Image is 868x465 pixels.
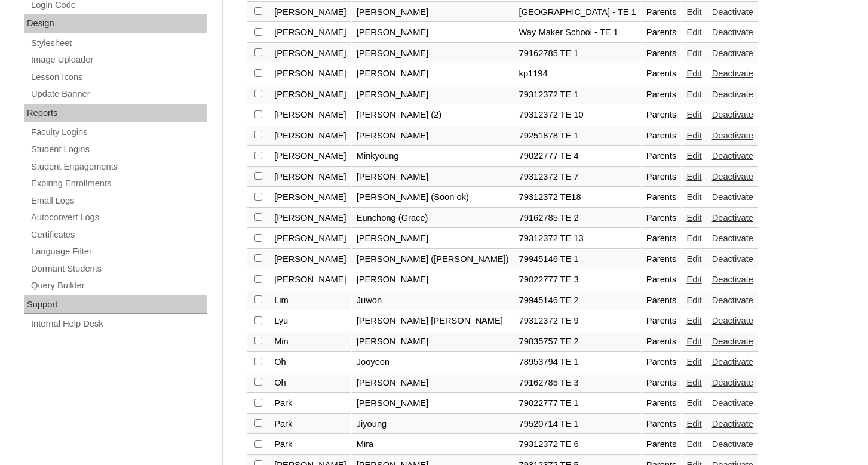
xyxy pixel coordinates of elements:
td: kp1194 [514,64,641,84]
td: 79312372 TE18 [514,187,641,208]
a: Image Uploader [30,53,207,67]
a: Edit [686,254,701,264]
td: [PERSON_NAME] [269,126,351,146]
td: [PERSON_NAME] (Soon ok) [352,187,514,208]
a: Stylesheet [30,36,207,51]
td: Parents [642,146,682,167]
td: 79022777 TE 1 [514,393,641,414]
td: Parents [642,208,682,229]
td: [PERSON_NAME] [269,167,351,187]
td: Parents [642,435,682,455]
a: Deactivate [712,275,753,284]
a: Deactivate [712,357,753,367]
a: Certificates [30,227,207,242]
td: [PERSON_NAME] [352,64,514,84]
td: Way Maker School - TE 1 [514,23,641,43]
a: Edit [686,275,701,284]
td: 79945146 TE 2 [514,291,641,311]
a: Autoconvert Logs [30,210,207,225]
a: Deactivate [712,151,753,161]
a: Faculty Logins [30,125,207,140]
td: [PERSON_NAME] [352,373,514,393]
a: Edit [686,316,701,325]
td: Parents [642,414,682,435]
a: Deactivate [712,398,753,408]
a: Edit [686,419,701,429]
div: Support [24,295,207,315]
td: 79312372 TE 9 [514,311,641,331]
td: [PERSON_NAME] [269,250,351,270]
a: Edit [686,48,701,58]
td: 79022777 TE 4 [514,146,641,167]
a: Edit [686,295,701,305]
td: [PERSON_NAME] [269,2,351,23]
td: 79945146 TE 1 [514,250,641,270]
a: Edit [686,131,701,140]
td: Parents [642,250,682,270]
td: Parents [642,270,682,290]
a: Query Builder [30,278,207,293]
a: Edit [686,357,701,367]
td: 79520714 TE 1 [514,414,641,435]
td: Parents [642,373,682,393]
a: Edit [686,90,701,99]
a: Deactivate [712,439,753,449]
a: Edit [686,172,701,181]
td: [PERSON_NAME] [269,23,351,43]
td: 79312372 TE 10 [514,105,641,125]
a: Edit [686,27,701,37]
td: 79251878 TE 1 [514,126,641,146]
a: Deactivate [712,131,753,140]
td: 79022777 TE 3 [514,270,641,290]
td: Parents [642,44,682,64]
a: Deactivate [712,27,753,37]
td: [PERSON_NAME] [269,146,351,167]
td: [PERSON_NAME] [269,105,351,125]
td: [PERSON_NAME] [352,44,514,64]
td: Parents [642,332,682,352]
td: [PERSON_NAME] [352,23,514,43]
td: [GEOGRAPHIC_DATA] - TE 1 [514,2,641,23]
td: Parents [642,23,682,43]
a: Deactivate [712,192,753,202]
td: [PERSON_NAME] [269,208,351,229]
a: Deactivate [712,213,753,223]
td: 79835757 TE 2 [514,332,641,352]
td: Parents [642,126,682,146]
td: [PERSON_NAME] [269,64,351,84]
a: Deactivate [712,7,753,17]
td: Eunchong (Grace) [352,208,514,229]
td: 78953794 TE 1 [514,352,641,372]
td: Lyu [269,311,351,331]
td: [PERSON_NAME] [269,229,351,249]
a: Deactivate [712,254,753,264]
a: Edit [686,151,701,161]
td: Juwon [352,291,514,311]
td: [PERSON_NAME] (2) [352,105,514,125]
td: [PERSON_NAME] ([PERSON_NAME]) [352,250,514,270]
a: Edit [686,192,701,202]
td: [PERSON_NAME] [269,85,351,105]
td: Min [269,332,351,352]
td: Parents [642,64,682,84]
a: Edit [686,233,701,243]
a: Edit [686,69,701,78]
td: Parents [642,187,682,208]
a: Deactivate [712,316,753,325]
td: 79312372 TE 7 [514,167,641,187]
td: [PERSON_NAME] [269,270,351,290]
td: 79162785 TE 2 [514,208,641,229]
td: [PERSON_NAME] [269,44,351,64]
td: Minkyoung [352,146,514,167]
a: Student Logins [30,142,207,157]
td: [PERSON_NAME] [PERSON_NAME] [352,311,514,331]
td: [PERSON_NAME] [352,126,514,146]
td: 79312372 TE 6 [514,435,641,455]
td: Parents [642,2,682,23]
a: Deactivate [712,90,753,99]
a: Edit [686,110,701,119]
a: Edit [686,213,701,223]
a: Deactivate [712,337,753,346]
a: Expiring Enrollments [30,176,207,191]
td: 79312372 TE 1 [514,85,641,105]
